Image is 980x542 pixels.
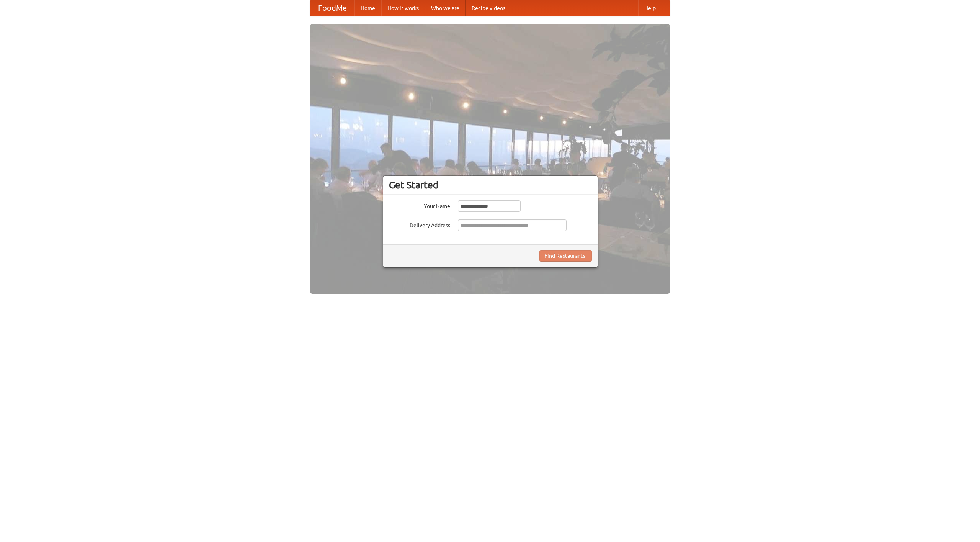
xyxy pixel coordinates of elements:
a: Home [354,0,381,16]
a: Help [638,0,662,16]
label: Delivery Address [389,219,450,229]
a: Recipe videos [465,0,511,16]
button: Find Restaurants! [539,250,592,262]
label: Your Name [389,200,450,210]
h3: Get Started [389,179,592,191]
a: FoodMe [310,0,354,16]
a: How it works [381,0,425,16]
a: Who we are [425,0,465,16]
